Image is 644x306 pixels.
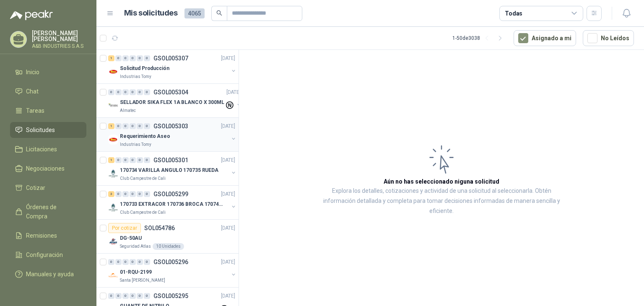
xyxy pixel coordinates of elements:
[108,270,118,280] img: Company Logo
[137,55,143,61] div: 0
[120,65,169,73] p: Solicitud Producción
[10,83,86,99] a: Chat
[144,55,150,61] div: 0
[137,191,143,197] div: 0
[10,64,86,80] a: Inicio
[10,161,86,176] a: Negociaciones
[120,268,152,276] p: 01-RQU-2199
[115,191,122,197] div: 0
[108,121,237,148] a: 1 0 0 0 0 0 GSOL005303[DATE] Company LogoRequerimiento AseoIndustrias Tomy
[26,125,55,135] span: Solicitudes
[10,103,86,119] a: Tareas
[120,200,224,208] p: 170733 EXTRACOR 170736 BROCA 170743 PORTACAND
[108,123,114,129] div: 1
[10,266,86,282] a: Manuales y ayuda
[120,132,170,140] p: Requerimiento Aseo
[108,202,118,213] img: Company Logo
[115,123,122,129] div: 0
[153,243,184,250] div: 10 Unidades
[130,191,136,197] div: 0
[32,44,86,49] p: A&B INDUSTRIES S.A.S
[153,259,188,265] p: GSOL005296
[108,89,114,95] div: 0
[221,224,235,232] p: [DATE]
[26,250,63,259] span: Configuración
[130,55,136,61] div: 0
[384,177,499,186] h3: Aún no has seleccionado niguna solicitud
[32,30,86,42] p: [PERSON_NAME] [PERSON_NAME]
[10,180,86,196] a: Cotizar
[122,293,129,299] div: 0
[120,175,166,182] p: Club Campestre de Cali
[153,293,188,299] p: GSOL005295
[221,258,235,266] p: [DATE]
[184,8,205,18] span: 4065
[26,87,39,96] span: Chat
[10,228,86,244] a: Remisiones
[10,199,86,224] a: Órdenes de Compra
[144,157,150,163] div: 0
[120,107,136,114] p: Almatec
[108,259,114,265] div: 0
[108,191,114,197] div: 3
[120,141,151,148] p: Industrias Tomy
[124,7,178,19] h1: Mis solicitudes
[514,30,576,46] button: Asignado a mi
[108,55,114,61] div: 1
[122,123,129,129] div: 0
[153,55,188,61] p: GSOL005307
[120,166,218,174] p: 170734 VARILLA ANGULO 170735 RUEDA
[108,169,118,179] img: Company Logo
[108,53,237,80] a: 1 0 0 0 0 0 GSOL005307[DATE] Company LogoSolicitud ProducciónIndustrias Tomy
[26,202,78,221] span: Órdenes de Compra
[221,122,235,130] p: [DATE]
[221,54,235,62] p: [DATE]
[120,243,151,250] p: Seguridad Atlas
[130,123,136,129] div: 0
[130,293,136,299] div: 0
[130,89,136,95] div: 0
[122,191,129,197] div: 0
[137,293,143,299] div: 0
[108,257,237,284] a: 0 0 0 0 0 0 GSOL005296[DATE] Company Logo01-RQU-2199Santa [PERSON_NAME]
[120,234,142,242] p: DG-50AU
[120,99,224,106] p: SELLADOR SIKA FLEX 1A BLANCO X 300ML
[221,292,235,300] p: [DATE]
[115,55,122,61] div: 0
[108,293,114,299] div: 0
[153,191,188,197] p: GSOL005299
[108,87,242,114] a: 0 0 0 0 0 0 GSOL005304[DATE] Company LogoSELLADOR SIKA FLEX 1A BLANCO X 300MLAlmatec
[144,89,150,95] div: 0
[26,231,57,240] span: Remisiones
[120,73,151,80] p: Industrias Tomy
[216,10,222,16] span: search
[26,270,74,279] span: Manuales y ayuda
[130,157,136,163] div: 0
[115,157,122,163] div: 0
[96,220,239,254] a: Por cotizarSOL054786[DATE] Company LogoDG-50AUSeguridad Atlas10 Unidades
[108,157,114,163] div: 1
[26,106,44,115] span: Tareas
[323,186,560,216] p: Explora los detalles, cotizaciones y actividad de una solicitud al seleccionarla. Obtén informaci...
[108,101,118,111] img: Company Logo
[137,89,143,95] div: 0
[144,293,150,299] div: 0
[10,10,53,20] img: Logo peakr
[10,247,86,263] a: Configuración
[137,259,143,265] div: 0
[26,145,57,154] span: Licitaciones
[153,89,188,95] p: GSOL005304
[505,9,522,18] div: Todas
[26,164,65,173] span: Negociaciones
[221,190,235,198] p: [DATE]
[137,123,143,129] div: 0
[144,123,150,129] div: 0
[144,259,150,265] div: 0
[10,122,86,138] a: Solicitudes
[122,259,129,265] div: 0
[226,88,241,96] p: [DATE]
[144,191,150,197] div: 0
[122,157,129,163] div: 0
[26,67,39,77] span: Inicio
[108,155,237,182] a: 1 0 0 0 0 0 GSOL005301[DATE] Company Logo170734 VARILLA ANGULO 170735 RUEDAClub Campestre de Cali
